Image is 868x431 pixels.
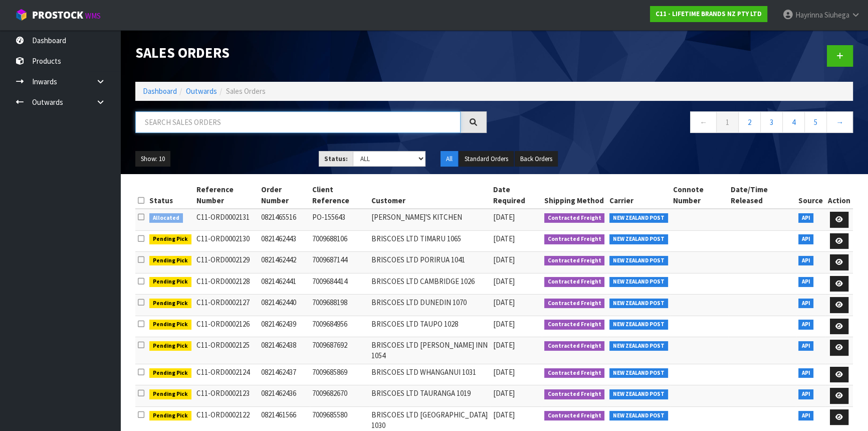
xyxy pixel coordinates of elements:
span: Sales Orders [226,86,266,96]
strong: Status: [324,155,348,163]
span: [DATE] [493,298,515,307]
td: 7009685869 [310,364,369,385]
td: C11-ORD0002131 [194,209,259,230]
td: 7009688106 [310,230,369,252]
span: Pending Pick [149,277,191,287]
a: 1 [716,111,739,133]
td: BRISCOES LTD CAMBRIDGE 1026 [369,273,491,295]
td: C11-ORD0002130 [194,230,259,252]
a: 3 [760,111,783,133]
span: API [798,213,814,223]
td: 7009682670 [310,385,369,407]
span: API [798,277,814,287]
span: Pending Pick [149,299,191,309]
a: Outwards [186,86,217,96]
span: Hayrinna [795,10,823,20]
a: → [826,111,853,133]
th: Date/Time Released [728,182,796,209]
span: [DATE] [493,234,515,243]
span: [DATE] [493,212,515,222]
td: [PERSON_NAME]'S KITCHEN [369,209,491,230]
span: NEW ZEALAND POST [609,389,668,399]
td: BRISCOES LTD PORIRUA 1041 [369,252,491,273]
span: API [798,299,814,309]
td: C11-ORD0002127 [194,295,259,316]
th: Connote Number [671,182,728,209]
td: BRISCOES LTD [PERSON_NAME] INN 1054 [369,337,491,364]
a: ← [690,111,717,133]
td: PO-155643 [310,209,369,230]
small: WMS [85,11,101,21]
img: cube-alt.png [15,9,28,21]
td: BRISCOES LTD WHANGANUI 1031 [369,364,491,385]
span: [DATE] [493,388,515,398]
span: [DATE] [493,340,515,350]
span: [DATE] [493,276,515,286]
th: Reference Number [194,182,259,209]
td: C11-ORD0002129 [194,252,259,273]
th: Order Number [259,182,310,209]
h1: Sales Orders [135,45,487,61]
th: Shipping Method [542,182,607,209]
td: BRISCOES LTD TAURANGA 1019 [369,385,491,407]
td: 0821462439 [259,316,310,337]
span: Contracted Freight [544,389,605,399]
span: NEW ZEALAND POST [609,320,668,330]
span: Contracted Freight [544,256,605,266]
td: 7009688198 [310,295,369,316]
td: BRISCOES LTD TIMARU 1065 [369,230,491,252]
td: C11-ORD0002126 [194,316,259,337]
span: API [798,341,814,351]
td: 7009687144 [310,252,369,273]
td: C11-ORD0002124 [194,364,259,385]
span: Pending Pick [149,389,191,399]
span: NEW ZEALAND POST [609,277,668,287]
span: Contracted Freight [544,411,605,421]
span: NEW ZEALAND POST [609,341,668,351]
a: C11 - LIFETIME BRANDS NZ PTY LTD [650,6,767,22]
span: [DATE] [493,255,515,264]
th: Action [825,182,853,209]
td: 0821462437 [259,364,310,385]
span: Contracted Freight [544,320,605,330]
td: BRISCOES LTD DUNEDIN 1070 [369,295,491,316]
a: 5 [804,111,827,133]
span: Contracted Freight [544,234,605,244]
span: API [798,234,814,244]
span: NEW ZEALAND POST [609,411,668,421]
span: Pending Pick [149,320,191,330]
span: NEW ZEALAND POST [609,368,668,378]
a: 2 [738,111,761,133]
span: Contracted Freight [544,341,605,351]
td: 0821462438 [259,337,310,364]
span: Contracted Freight [544,368,605,378]
span: [DATE] [493,319,515,329]
span: API [798,320,814,330]
span: NEW ZEALAND POST [609,299,668,309]
th: Date Required [491,182,542,209]
span: API [798,368,814,378]
td: 0821465516 [259,209,310,230]
span: Pending Pick [149,234,191,244]
strong: C11 - LIFETIME BRANDS NZ PTY LTD [656,10,762,18]
span: Pending Pick [149,256,191,266]
span: ProStock [32,9,83,22]
nav: Page navigation [502,111,853,136]
td: 0821462443 [259,230,310,252]
span: API [798,411,814,421]
th: Source [796,182,825,209]
span: NEW ZEALAND POST [609,234,668,244]
td: 0821462440 [259,295,310,316]
span: NEW ZEALAND POST [609,256,668,266]
th: Client Reference [310,182,369,209]
span: [DATE] [493,410,515,419]
td: 0821462436 [259,385,310,407]
span: Pending Pick [149,411,191,421]
span: Siuhega [824,10,849,20]
button: Show: 10 [135,151,170,167]
span: Contracted Freight [544,299,605,309]
th: Customer [369,182,491,209]
td: 0821462442 [259,252,310,273]
td: 7009684414 [310,273,369,295]
td: C11-ORD0002128 [194,273,259,295]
